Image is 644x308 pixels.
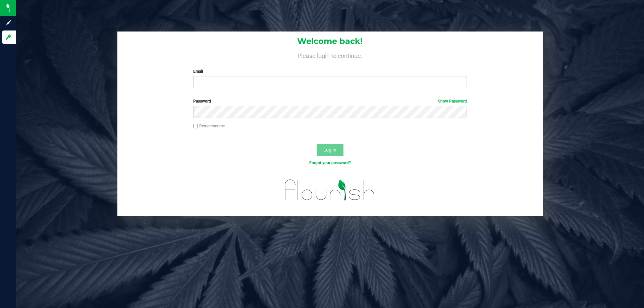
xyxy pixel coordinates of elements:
[5,34,12,41] inline-svg: Log in
[117,37,543,46] h1: Welcome back!
[309,161,351,165] a: Forgot your password?
[193,99,211,104] span: Password
[438,99,467,104] a: Show Password
[277,173,383,207] img: flourish_logo.svg
[323,147,336,152] span: Log In
[5,19,12,26] inline-svg: Sign up
[193,124,198,129] input: Remember me
[193,123,225,129] label: Remember me
[193,68,467,74] label: Email
[317,144,343,156] button: Log In
[117,51,543,59] h4: Please login to continue.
